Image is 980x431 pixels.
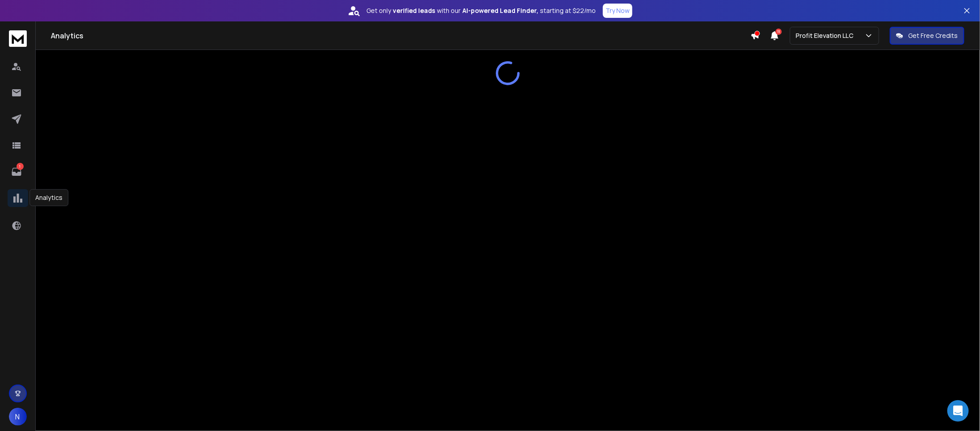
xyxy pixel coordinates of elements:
button: Get Free Credits [890,27,964,45]
button: N [9,408,27,426]
button: Try Now [603,4,632,18]
a: 1 [8,163,25,181]
span: 11 [776,29,782,35]
h1: Analytics [51,30,751,41]
p: Try Now [606,6,630,15]
strong: AI-powered Lead Finder, [462,6,538,15]
p: Get Free Credits [909,31,958,40]
p: 1 [17,163,24,170]
img: logo [9,30,27,47]
p: Profit Elevation LLC [796,31,857,40]
div: Analytics [29,189,68,206]
p: Get only with our starting at $22/mo [366,6,596,15]
strong: verified leads [393,6,435,15]
div: Open Intercom Messenger [947,400,969,422]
